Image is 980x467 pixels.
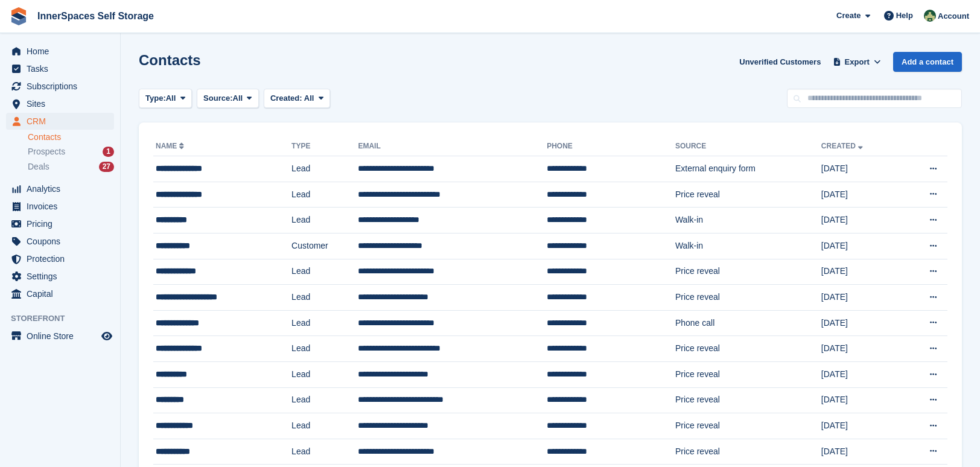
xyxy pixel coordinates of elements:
[6,198,114,215] a: menu
[821,182,902,208] td: [DATE]
[291,137,358,156] th: Type
[291,387,358,413] td: Lead
[821,233,902,259] td: [DATE]
[33,6,159,26] a: InnerSpaces Self Storage
[103,147,114,157] div: 1
[675,182,821,208] td: Price reveal
[6,78,114,95] a: menu
[734,52,826,72] a: Unverified Customers
[27,43,99,60] span: Home
[27,233,99,250] span: Coupons
[139,52,201,68] h1: Contacts
[27,198,99,215] span: Invoices
[6,60,114,77] a: menu
[291,156,358,182] td: Lead
[821,439,902,465] td: [DATE]
[291,182,358,208] td: Lead
[27,113,99,130] span: CRM
[99,162,114,172] div: 27
[145,92,166,104] span: Type:
[675,137,821,156] th: Source
[27,215,99,232] span: Pricing
[675,310,821,336] td: Phone call
[845,56,870,68] span: Export
[233,92,243,104] span: All
[11,313,120,325] span: Storefront
[6,215,114,232] a: menu
[291,413,358,439] td: Lead
[6,43,114,60] a: menu
[100,329,114,343] a: Preview store
[830,52,883,72] button: Export
[27,328,99,345] span: Online Store
[6,285,114,302] a: menu
[821,285,902,311] td: [DATE]
[675,336,821,362] td: Price reveal
[547,137,675,156] th: Phone
[197,89,259,109] button: Source: All
[6,180,114,197] a: menu
[139,89,192,109] button: Type: All
[821,387,902,413] td: [DATE]
[10,7,28,25] img: stora-icon-8386f47178a22dfd0bd8f6a31ec36ba5ce8667c1dd55bd0f319d3a0aa187defe.svg
[27,250,99,267] span: Protection
[675,387,821,413] td: Price reveal
[896,10,913,22] span: Help
[27,95,99,112] span: Sites
[6,268,114,285] a: menu
[675,259,821,285] td: Price reveal
[156,142,186,150] a: Name
[27,180,99,197] span: Analytics
[675,233,821,259] td: Walk-in
[821,361,902,387] td: [DATE]
[6,95,114,112] a: menu
[264,89,330,109] button: Created: All
[28,145,114,158] a: Prospects 1
[166,92,176,104] span: All
[291,259,358,285] td: Lead
[6,328,114,345] a: menu
[291,208,358,233] td: Lead
[924,10,936,22] img: Paula Amey
[291,285,358,311] td: Lead
[270,94,302,103] span: Created:
[27,285,99,302] span: Capital
[821,156,902,182] td: [DATE]
[203,92,232,104] span: Source:
[893,52,962,72] a: Add a contact
[821,208,902,233] td: [DATE]
[28,161,49,173] span: Deals
[28,160,114,173] a: Deals 27
[675,208,821,233] td: Walk-in
[291,336,358,362] td: Lead
[821,336,902,362] td: [DATE]
[675,285,821,311] td: Price reveal
[28,146,65,157] span: Prospects
[6,233,114,250] a: menu
[291,439,358,465] td: Lead
[821,142,865,150] a: Created
[27,60,99,77] span: Tasks
[291,233,358,259] td: Customer
[675,156,821,182] td: External enquiry form
[675,361,821,387] td: Price reveal
[304,94,314,103] span: All
[821,310,902,336] td: [DATE]
[675,413,821,439] td: Price reveal
[821,413,902,439] td: [DATE]
[821,259,902,285] td: [DATE]
[291,310,358,336] td: Lead
[28,132,114,143] a: Contacts
[6,113,114,130] a: menu
[291,361,358,387] td: Lead
[27,268,99,285] span: Settings
[358,137,547,156] th: Email
[836,10,861,22] span: Create
[938,10,969,22] span: Account
[675,439,821,465] td: Price reveal
[27,78,99,95] span: Subscriptions
[6,250,114,267] a: menu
